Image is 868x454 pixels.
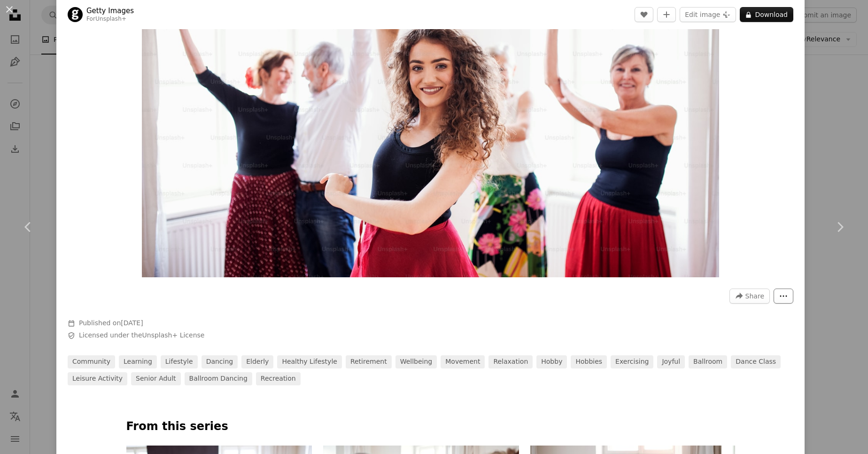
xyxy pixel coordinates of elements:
[95,16,126,22] a: Unsplash+
[68,7,83,22] img: Go to Getty Images's profile
[79,331,204,340] span: Licensed under the
[571,355,607,368] a: hobbies
[185,372,252,385] a: ballroom dancing
[488,355,533,368] a: relaxation
[536,355,567,368] a: hobby
[161,355,198,368] a: lifestyle
[441,355,485,368] a: movement
[119,355,157,368] a: learning
[68,372,127,385] a: leisure activity
[256,372,301,385] a: recreation
[395,355,437,368] a: wellbeing
[346,355,392,368] a: retirement
[611,355,653,368] a: exercising
[142,331,205,339] a: Unsplash+ License
[657,355,685,368] a: joyful
[680,7,736,22] button: Edit image
[201,355,238,368] a: dancing
[689,355,727,368] a: ballroom
[277,355,342,368] a: healthy lifestyle
[241,355,273,368] a: elderly
[131,372,181,385] a: senior adult
[745,289,764,303] span: Share
[812,182,868,272] a: Next
[68,355,115,368] a: community
[79,319,143,327] span: Published on
[86,6,134,16] a: Getty Images
[729,289,770,304] button: Share this image
[86,16,134,23] div: For
[657,7,676,22] button: Add to Collection
[740,7,793,22] button: Download
[774,289,793,304] button: More Actions
[121,319,143,327] time: April 25, 2023 at 10:03:24 AM CDT
[731,355,781,368] a: dance class
[126,419,735,434] p: From this series
[635,7,653,22] button: Like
